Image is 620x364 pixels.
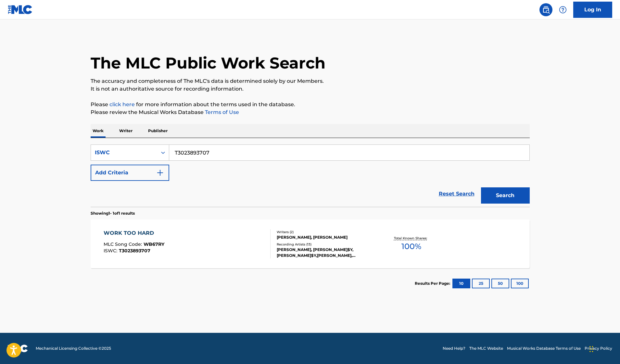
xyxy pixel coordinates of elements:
[8,5,33,14] img: MLC Logo
[91,101,530,108] p: Please for more information about the terms used in the database.
[91,85,530,93] p: It is not an authoritative source for recording information.
[91,165,169,181] button: Add Criteria
[91,53,325,73] h1: The MLC Public Work Search
[146,124,170,138] p: Publisher
[144,241,164,247] span: WB67RY
[91,108,530,116] p: Please review the Musical Works Database
[277,247,375,258] div: [PERSON_NAME], [PERSON_NAME]$Y, [PERSON_NAME]$Y,[PERSON_NAME], [PERSON_NAME]$Y|[PERSON_NAME]|[PER...
[91,144,530,207] form: Search Form
[469,345,503,351] a: The MLC Website
[542,6,550,14] img: search
[91,220,530,268] a: WORK TOO HARDMLC Song Code:WB67RYISWC:T3023893707Writers (2)[PERSON_NAME], [PERSON_NAME]Recording...
[585,345,612,351] a: Privacy Policy
[156,169,164,177] img: 9d2ae6d4665cec9f34b9.svg
[472,279,490,288] button: 25
[481,187,530,204] button: Search
[117,124,134,138] p: Writer
[119,248,150,254] span: T3023893707
[491,279,509,288] button: 50
[511,279,529,288] button: 100
[436,187,478,201] a: Reset Search
[95,149,153,157] div: ISWC
[104,241,144,247] span: MLC Song Code :
[573,2,612,18] a: Log In
[589,339,593,359] div: Drag
[507,345,581,351] a: Musical Works Database Terms of Use
[401,241,421,252] span: 100 %
[36,345,111,351] span: Mechanical Licensing Collective © 2025
[91,77,530,85] p: The accuracy and completeness of The MLC's data is determined solely by our Members.
[539,3,552,16] a: Public Search
[204,109,239,115] a: Terms of Use
[277,234,375,240] div: [PERSON_NAME], [PERSON_NAME]
[104,248,119,254] span: ISWC :
[394,236,429,241] p: Total Known Shares:
[415,281,452,286] p: Results Per Page:
[104,229,164,237] div: WORK TOO HARD
[556,3,569,16] div: Help
[109,101,135,107] a: click here
[8,345,28,352] img: logo
[91,210,135,216] p: Showing 1 - 1 of 1 results
[452,279,470,288] button: 10
[559,6,567,14] img: help
[443,345,465,351] a: Need Help?
[277,242,375,247] div: Recording Artists ( 13 )
[588,333,620,364] iframe: Chat Widget
[91,124,106,138] p: Work
[277,230,375,234] div: Writers ( 2 )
